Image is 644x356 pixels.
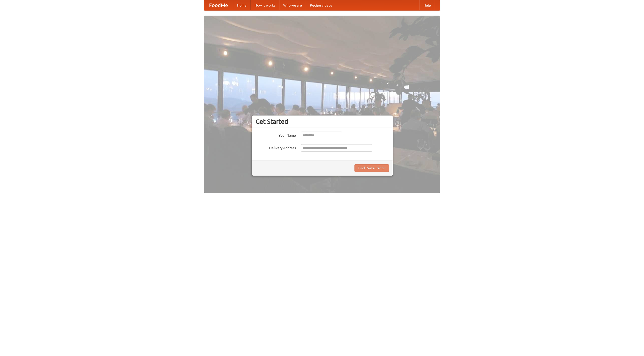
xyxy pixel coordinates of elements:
a: Recipe videos [306,0,336,10]
a: How it works [251,0,279,10]
h3: Get Started [256,118,389,125]
a: Who we are [279,0,306,10]
a: Help [419,0,435,10]
a: Home [233,0,251,10]
label: Your Name [256,132,296,138]
button: Find Restaurants! [354,164,389,172]
label: Delivery Address [256,144,296,150]
a: FoodMe [204,0,233,10]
